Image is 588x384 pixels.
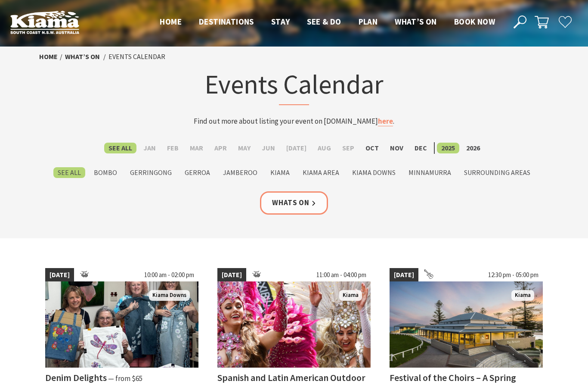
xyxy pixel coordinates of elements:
[454,16,495,27] span: Book now
[90,167,121,178] label: Bombo
[404,167,455,178] label: Minnamurra
[45,268,74,282] span: [DATE]
[180,167,214,178] label: Gerroa
[53,167,85,178] label: See All
[160,16,182,27] span: Home
[390,268,418,282] span: [DATE]
[45,281,198,368] img: group holding up their denim paintings
[125,67,463,105] h1: Events Calendar
[149,290,190,301] span: Kiama Downs
[410,143,431,153] label: Dec
[378,116,393,126] a: here
[45,372,107,384] h4: Denim Delights
[186,143,207,153] label: Mar
[10,10,79,34] img: Kiama Logo
[65,52,100,61] a: What’s On
[359,16,378,27] span: Plan
[151,15,504,29] nav: Main Menu
[108,374,142,383] span: ⁠— from $65
[390,281,543,368] img: 2023 Festival of Choirs at the Kiama Pavilion
[217,281,371,368] img: Dancers in jewelled pink and silver costumes with feathers, holding their hands up while smiling
[298,167,344,178] label: Kiama Area
[460,167,535,178] label: Surrounding Areas
[348,167,400,178] label: Kiama Downs
[140,268,198,282] span: 10:00 am - 02:00 pm
[199,16,254,27] span: Destinations
[271,16,290,27] span: Stay
[437,143,459,153] label: 2025
[108,51,165,62] li: Events Calendar
[361,143,383,153] label: Oct
[234,143,255,153] label: May
[39,52,58,61] a: Home
[484,268,543,282] span: 12:30 pm - 05:00 pm
[511,290,534,301] span: Kiama
[338,143,359,153] label: Sep
[313,143,335,153] label: Aug
[260,191,328,214] a: Whats On
[462,143,484,153] label: 2026
[307,16,341,27] span: See & Do
[266,167,294,178] label: Kiama
[282,143,311,153] label: [DATE]
[395,16,437,27] span: What’s On
[386,143,408,153] label: Nov
[339,290,362,301] span: Kiama
[217,268,246,282] span: [DATE]
[163,143,183,153] label: Feb
[210,143,231,153] label: Apr
[125,116,463,127] p: Find out more about listing your event on [DOMAIN_NAME] .
[126,167,176,178] label: Gerringong
[312,268,371,282] span: 11:00 am - 04:00 pm
[257,143,279,153] label: Jun
[104,143,136,153] label: See All
[219,167,262,178] label: Jamberoo
[139,143,160,153] label: Jan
